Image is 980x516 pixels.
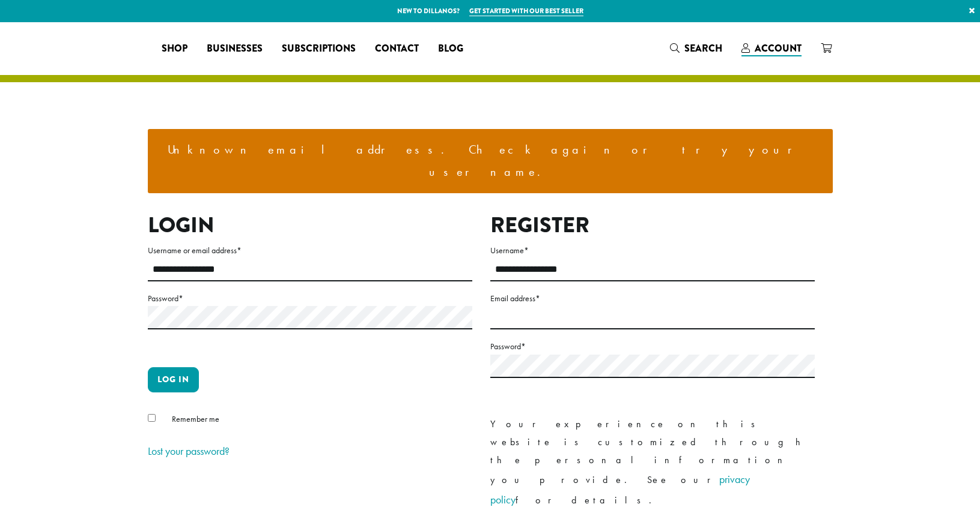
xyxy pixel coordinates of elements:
[148,367,199,392] button: Log in
[172,413,219,424] span: Remember me
[282,41,356,56] span: Subscriptions
[148,291,472,306] label: Password
[490,291,815,306] label: Email address
[490,415,815,510] p: Your experience on this website is customized through the personal information you provide. See o...
[148,444,230,458] a: Lost your password?
[755,41,802,55] span: Account
[375,41,419,56] span: Contact
[148,212,472,238] h2: Login
[490,243,815,258] label: Username
[157,139,823,184] li: Unknown email address. Check again or try your username.
[490,339,815,354] label: Password
[684,41,722,55] span: Search
[207,41,263,56] span: Businesses
[152,39,197,58] a: Shop
[490,212,815,238] h2: Register
[490,472,750,506] a: privacy policy
[660,38,732,58] a: Search
[438,41,463,56] span: Blog
[469,6,583,16] a: Get started with our best seller
[148,243,472,258] label: Username or email address
[162,41,187,56] span: Shop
